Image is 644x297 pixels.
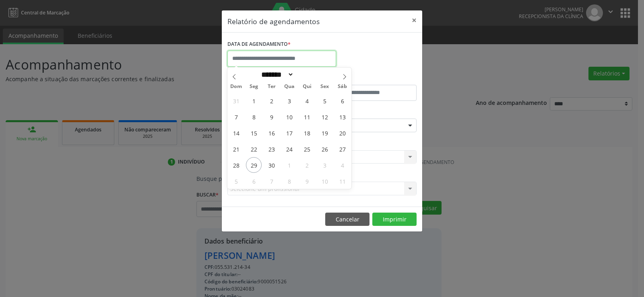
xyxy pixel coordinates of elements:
[228,141,244,157] span: Setembro 21, 2025
[299,93,315,109] span: Setembro 4, 2025
[317,141,332,157] span: Setembro 26, 2025
[246,93,262,109] span: Setembro 1, 2025
[245,84,263,89] span: Seg
[324,72,417,85] label: ATÉ
[228,173,244,189] span: Outubro 5, 2025
[264,109,279,125] span: Setembro 9, 2025
[258,70,294,79] select: Month
[246,157,262,173] span: Setembro 29, 2025
[317,173,332,189] span: Outubro 10, 2025
[334,109,350,125] span: Setembro 13, 2025
[227,84,245,89] span: Dom
[281,173,297,189] span: Outubro 8, 2025
[227,38,291,51] label: DATA DE AGENDAMENTO
[317,125,332,141] span: Setembro 19, 2025
[264,157,279,173] span: Setembro 30, 2025
[334,157,350,173] span: Outubro 4, 2025
[264,141,279,157] span: Setembro 23, 2025
[299,125,315,141] span: Setembro 18, 2025
[298,84,316,89] span: Qui
[316,84,334,89] span: Sex
[264,173,279,189] span: Outubro 7, 2025
[228,125,244,141] span: Setembro 14, 2025
[228,109,244,125] span: Setembro 7, 2025
[246,141,262,157] span: Setembro 22, 2025
[228,157,244,173] span: Setembro 28, 2025
[372,213,417,226] button: Imprimir
[317,157,332,173] span: Outubro 3, 2025
[334,125,350,141] span: Setembro 20, 2025
[294,70,320,79] input: Year
[334,141,350,157] span: Setembro 27, 2025
[281,109,297,125] span: Setembro 10, 2025
[281,141,297,157] span: Setembro 24, 2025
[299,109,315,125] span: Setembro 11, 2025
[246,125,262,141] span: Setembro 15, 2025
[317,109,332,125] span: Setembro 12, 2025
[264,93,279,109] span: Setembro 2, 2025
[334,93,350,109] span: Setembro 6, 2025
[281,125,297,141] span: Setembro 17, 2025
[334,173,350,189] span: Outubro 11, 2025
[246,109,262,125] span: Setembro 8, 2025
[334,84,351,89] span: Sáb
[227,16,320,27] h5: Relatório de agendamentos
[228,93,244,109] span: Agosto 31, 2025
[299,157,315,173] span: Outubro 2, 2025
[263,84,281,89] span: Ter
[299,141,315,157] span: Setembro 25, 2025
[246,173,262,189] span: Outubro 6, 2025
[281,93,297,109] span: Setembro 3, 2025
[281,84,298,89] span: Qua
[325,213,369,226] button: Cancelar
[317,93,332,109] span: Setembro 5, 2025
[299,173,315,189] span: Outubro 9, 2025
[264,125,279,141] span: Setembro 16, 2025
[281,157,297,173] span: Outubro 1, 2025
[406,10,422,30] button: Close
